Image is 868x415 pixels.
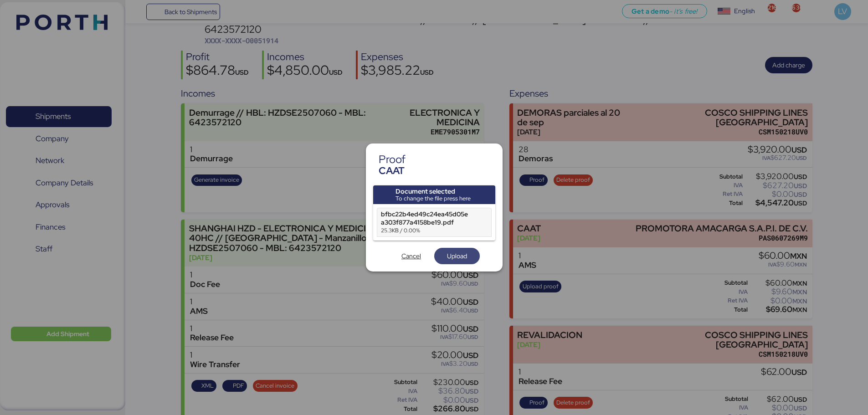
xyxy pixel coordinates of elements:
div: To change the file press here [395,195,471,202]
div: bfbc22b4ed49c24ea45d05ea303f877a4158be19.pdf [381,210,468,226]
span: Cancel [401,251,421,261]
div: Document selected [395,188,471,195]
span: Upload [447,251,467,261]
button: Cancel [389,248,434,264]
button: Upload [434,248,480,264]
div: 25.3KB / 0.00% [381,226,468,235]
div: CAAT [379,164,406,178]
div: Proof [379,155,406,164]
